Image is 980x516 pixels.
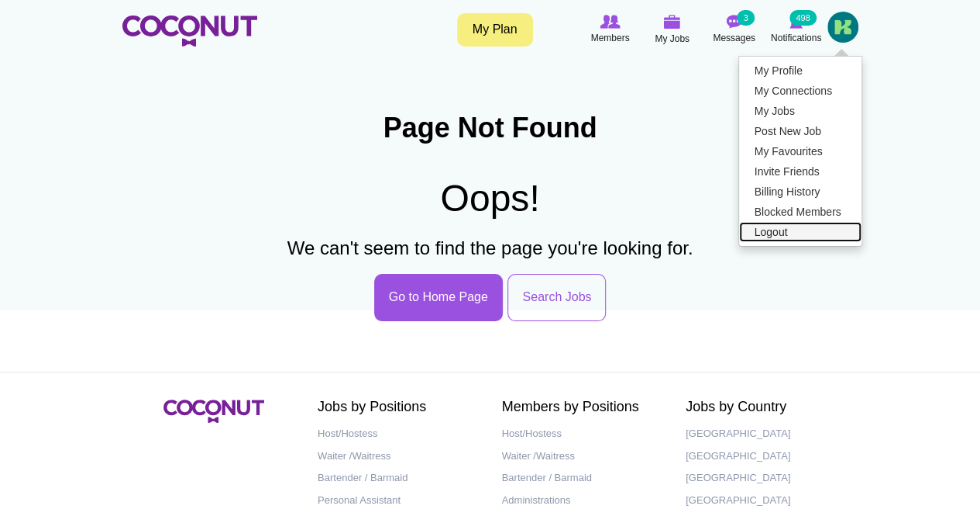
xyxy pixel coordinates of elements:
a: Billing History [739,182,861,202]
img: Notifications [789,15,803,29]
img: Messages [727,15,742,29]
span: Members [590,30,629,46]
h2: Jobs by Country [686,400,847,415]
a: Bartender / Barmaid [502,467,663,490]
h2: Oops! [122,175,858,223]
a: Blocked Members [739,202,861,222]
span: Notifications [771,30,821,46]
a: My Jobs [739,101,861,121]
a: Messages Messages 3 [703,12,765,47]
span: My Jobs [655,31,689,47]
a: My Connections [739,81,861,101]
a: My Jobs My Jobs [641,12,703,48]
a: Host/Hostess [318,423,479,445]
a: Invite Friends [739,161,861,182]
img: Home [122,16,257,47]
a: Browse Members Members [579,12,641,47]
a: Notifications Notifications 498 [765,12,827,47]
a: My Plan [457,13,533,47]
img: Browse Members [600,15,620,29]
a: Waiter /Waitress [502,445,663,468]
a: [GEOGRAPHIC_DATA] [686,467,847,490]
a: Host/Hostess [502,423,663,445]
h2: Members by Positions [502,400,663,415]
a: Bartender / Barmaid [318,467,479,490]
h2: Jobs by Positions [318,400,479,415]
small: 498 [789,10,816,26]
a: Waiter /Waitress [318,445,479,468]
img: My Jobs [664,15,681,29]
a: My Favourites [739,141,861,161]
a: Administrations [502,490,663,512]
a: My Profile [739,61,861,81]
h1: Page Not Found [122,113,858,144]
small: 3 [737,10,754,26]
a: Search Jobs [507,274,606,321]
a: Personal Assistant [318,490,479,512]
a: [GEOGRAPHIC_DATA] [686,423,847,445]
a: [GEOGRAPHIC_DATA] [686,445,847,468]
img: Coconut [163,400,264,423]
a: Go to Home Page [374,274,503,321]
a: Post New Job [739,121,861,141]
a: [GEOGRAPHIC_DATA] [686,490,847,512]
a: Logout [739,222,861,242]
span: Messages [713,30,755,46]
h3: We can't seem to find the page you're looking for. [122,238,858,258]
